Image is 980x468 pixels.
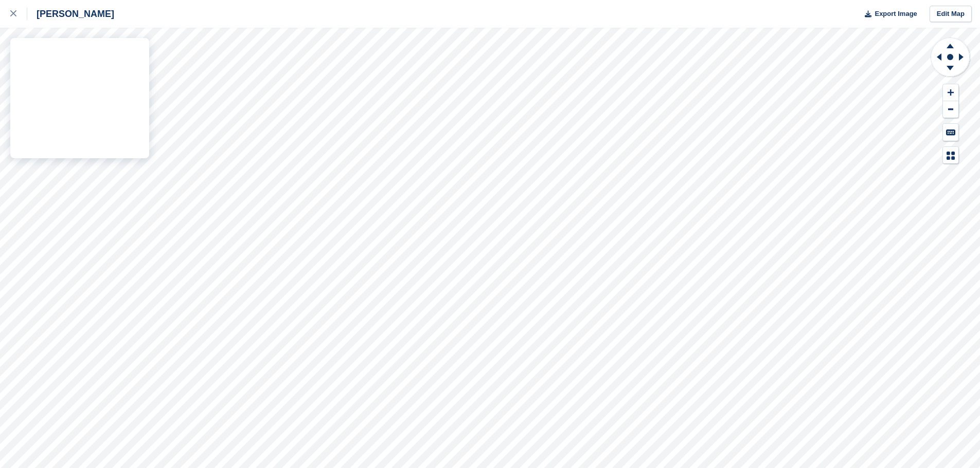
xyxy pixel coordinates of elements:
button: Map Legend [943,147,958,164]
button: Zoom In [943,84,958,101]
a: Edit Map [930,6,972,23]
button: Zoom Out [943,101,958,118]
button: Keyboard Shortcuts [943,124,958,141]
button: Export Image [859,6,917,23]
div: [PERSON_NAME] [27,8,114,20]
span: Export Image [875,9,917,19]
